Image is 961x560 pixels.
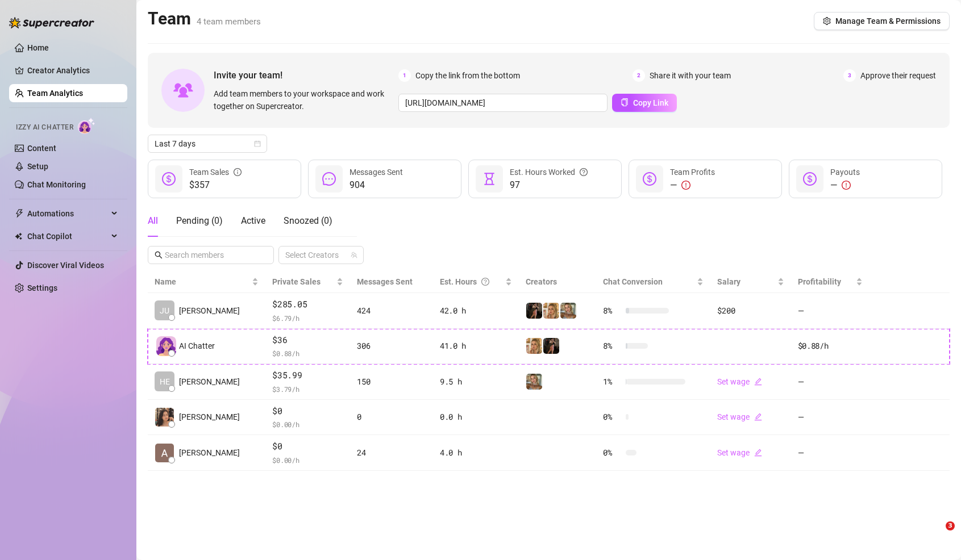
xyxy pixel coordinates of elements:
[510,166,588,178] div: Est. Hours Worked
[717,304,784,317] div: $200
[580,166,588,178] span: question-circle
[27,227,108,245] span: Chat Copilot
[254,140,261,147] span: calendar
[179,340,215,352] span: AI Chatter
[272,419,343,430] span: $ 0.00 /h
[440,340,512,352] div: 41.0 h
[234,166,242,178] span: info-circle
[633,98,668,107] span: Copy Link
[16,122,73,133] span: Izzy AI Chatter
[670,178,715,192] div: —
[603,446,621,459] span: 0 %
[179,375,240,388] span: [PERSON_NAME]
[791,293,870,329] td: —
[160,375,170,388] span: HE
[560,303,576,319] img: 𝑻𝑨𝑴𝑨𝑮𝑶𝑻𝑪𝑯𝑰
[165,249,258,261] input: Search members
[272,369,343,382] span: $35.99
[27,61,118,80] a: Creator Analytics
[791,435,870,471] td: —
[830,168,860,177] span: Payouts
[156,336,176,356] img: izzy-ai-chatter-avatar-DDCN_rTZ.svg
[843,69,856,82] span: 3
[78,118,95,134] img: AI Chatter
[526,338,542,354] img: VixenFoxy
[9,17,94,28] img: logo-BBDzfeDw.svg
[160,304,169,317] span: JU
[272,348,343,359] span: $ 0.88 /h
[670,168,715,177] span: Team Profits
[621,98,629,106] span: copy
[272,312,343,324] span: $ 6.79 /h
[526,374,542,390] img: 𝑻𝑨𝑴𝑨𝑮𝑶𝑻𝑪𝑯𝑰
[179,446,240,459] span: [PERSON_NAME]
[155,444,174,462] img: AVI KATZ
[27,204,108,223] span: Automations
[179,304,240,317] span: [PERSON_NAME]
[803,172,817,186] span: dollar-circle
[717,412,762,421] a: Set wageedit
[27,144,56,153] a: Content
[27,261,104,270] a: Discover Viral Videos
[946,521,955,530] span: 3
[526,303,542,319] img: missfit
[510,178,588,192] span: 97
[603,375,621,388] span: 1 %
[284,215,332,226] span: Snoozed ( 0 )
[214,87,394,112] span: Add team members to your workspace and work together on Supercreator.
[643,172,656,186] span: dollar-circle
[162,172,176,186] span: dollar-circle
[27,180,86,189] a: Chat Monitoring
[15,209,24,218] span: thunderbolt
[155,251,163,259] span: search
[798,277,841,286] span: Profitability
[798,340,863,352] div: $0.88 /h
[860,69,936,82] span: Approve their request
[148,214,158,228] div: All
[835,16,941,26] span: Manage Team & Permissions
[791,364,870,400] td: —
[717,377,762,386] a: Set wageedit
[814,12,950,30] button: Manage Team & Permissions
[148,8,261,30] h2: Team
[179,411,240,423] span: [PERSON_NAME]
[612,94,677,112] button: Copy Link
[272,277,321,286] span: Private Sales
[27,89,83,98] a: Team Analytics
[155,275,249,288] span: Name
[272,383,343,395] span: $ 3.79 /h
[272,298,343,311] span: $285.05
[830,178,860,192] div: —
[440,275,503,288] div: Est. Hours
[272,404,343,418] span: $0
[241,215,265,226] span: Active
[603,304,621,317] span: 8 %
[440,411,512,423] div: 0.0 h
[842,181,851,190] span: exclamation-circle
[272,454,343,466] span: $ 0.00 /h
[481,275,489,288] span: question-circle
[322,172,336,186] span: message
[482,172,496,186] span: hourglass
[27,162,48,171] a: Setup
[357,446,426,459] div: 24
[148,271,265,293] th: Name
[176,214,223,228] div: Pending ( 0 )
[791,400,870,436] td: —
[717,448,762,457] a: Set wageedit
[415,69,520,82] span: Copy the link from the bottom
[681,181,690,190] span: exclamation-circle
[272,440,343,453] span: $0
[155,408,174,427] img: Khyla Mari Dega…
[272,333,343,347] span: $36
[519,271,596,293] th: Creators
[633,69,645,82] span: 2
[603,411,621,423] span: 0 %
[440,304,512,317] div: 42.0 h
[15,232,22,240] img: Chat Copilot
[650,69,731,82] span: Share it with your team
[603,340,621,352] span: 8 %
[754,378,762,386] span: edit
[398,69,411,82] span: 1
[351,252,357,258] span: team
